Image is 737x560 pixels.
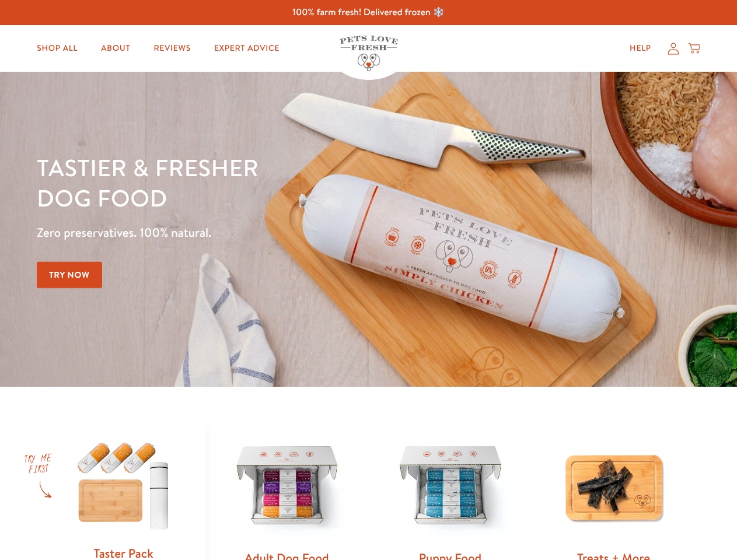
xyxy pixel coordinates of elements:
p: Zero preservatives. 100% natural. [37,222,479,243]
a: Shop All [27,37,87,60]
a: Try Now [37,262,102,288]
a: About [92,37,139,60]
a: Help [620,37,661,60]
img: Pets Love Fresh [340,36,398,71]
a: Expert Advice [205,37,289,60]
h1: Tastier & fresher dog food [37,152,479,213]
a: Reviews [144,37,200,60]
